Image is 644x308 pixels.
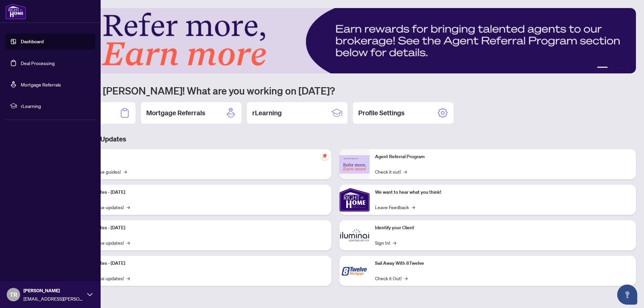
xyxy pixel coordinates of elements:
button: Open asap [617,285,637,305]
p: Agent Referral Program [375,153,631,161]
h3: Brokerage & Industry Updates [35,134,636,144]
a: Mortgage Referrals [21,81,61,87]
p: Identify your Client [375,224,631,232]
p: We want to hear what you think! [375,189,631,196]
h2: rLearning [252,108,282,118]
span: → [393,239,396,246]
a: Leave Feedback→ [375,203,415,211]
h1: Welcome back [PERSON_NAME]! What are you working on [DATE]? [35,84,636,97]
button: 2 [610,67,613,69]
p: Self-Help [70,153,326,161]
span: → [126,239,130,246]
span: → [126,203,130,211]
img: Agent Referral Program [339,155,370,174]
p: Platform Updates - [DATE] [70,189,326,196]
span: → [126,274,130,282]
span: [EMAIL_ADDRESS][PERSON_NAME][DOMAIN_NAME] [23,295,84,302]
button: 3 [616,67,619,69]
img: Sail Away With 8Twelve [339,256,370,286]
a: Sign In!→ [375,239,396,246]
button: 5 [627,67,629,69]
span: → [412,203,415,211]
p: Sail Away With 8Twelve [375,260,631,267]
a: Check it out!→ [375,168,407,175]
p: Platform Updates - [DATE] [70,224,326,232]
h2: Mortgage Referrals [146,108,205,118]
p: Platform Updates - [DATE] [70,260,326,267]
span: → [404,168,407,175]
img: We want to hear what you think! [339,185,370,215]
a: Dashboard [21,39,44,45]
img: Identify your Client [339,220,370,250]
span: → [123,168,127,175]
img: logo [5,3,26,19]
span: TR [10,290,17,299]
button: 4 [621,67,624,69]
span: [PERSON_NAME] [23,287,84,294]
a: Check it Out!→ [375,274,408,282]
img: Slide 0 [35,8,636,73]
h2: Profile Settings [358,108,405,118]
span: rLearning [21,102,91,110]
span: pushpin [321,152,329,160]
span: → [404,274,408,282]
a: Deal Processing [21,60,55,66]
button: 1 [597,67,608,69]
